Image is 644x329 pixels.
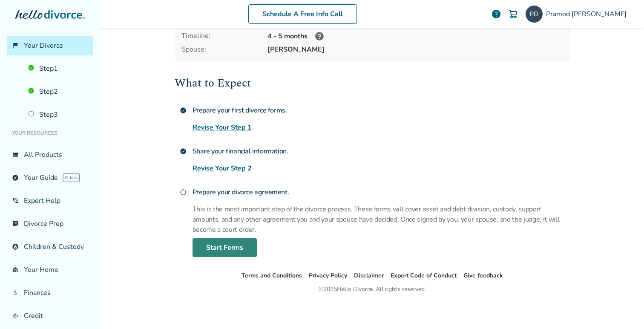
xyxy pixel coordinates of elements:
[601,288,644,329] iframe: Chat Widget
[12,174,19,181] span: explore
[193,238,257,257] a: Start Forms
[23,59,93,78] a: Step1
[309,271,347,280] a: Privacy Policy
[248,4,357,24] a: Schedule A Free Info Call
[23,105,93,124] a: Step3
[193,122,252,133] a: Revise Your Step 1
[63,173,80,182] span: AI beta
[12,312,19,319] span: finance_mode
[7,168,93,188] a: exploreYour GuideAI beta
[7,306,93,326] a: finance_modeCredit
[463,271,503,281] li: Give feedback
[241,271,302,280] a: Terms and Conditions
[12,266,19,273] span: garage_home
[24,41,63,50] span: Your Divorce
[7,260,93,280] a: garage_homeYour Home
[12,197,19,204] span: phone_in_talk
[180,148,187,155] span: check_circle
[7,191,93,211] a: phone_in_talkExpert Help
[354,271,384,281] li: Disclaimer
[181,31,261,41] div: Timeline:
[180,189,187,196] span: radio_button_unchecked
[12,42,19,49] span: flag_2
[267,31,563,41] div: 4 - 5 months
[193,163,252,173] a: Revise Your Step 2
[175,75,570,92] h2: What to Expect
[7,145,93,164] a: view_listAll Products
[193,204,570,235] p: This is the most important step of the divorce process. These forms will cover asset and debt div...
[546,9,630,19] span: Pramod [PERSON_NAME]
[7,36,93,55] a: flag_2Your Divorce
[193,102,570,119] h4: Prepare your first divorce forms.
[7,124,93,141] li: Your Resources
[12,289,19,296] span: attach_money
[180,107,187,114] span: check_circle
[23,82,93,101] a: Step2
[12,243,19,250] span: account_child
[181,45,261,54] span: Spouse:
[7,214,93,234] a: list_alt_checkDivorce Prep
[508,9,518,19] img: Cart
[7,283,93,303] a: attach_moneyFinances
[391,271,457,280] a: Expert Code of Conduct
[267,45,563,54] span: [PERSON_NAME]
[491,9,501,19] a: help
[193,143,570,160] h4: Share your financial information.
[526,6,543,23] img: pramod_dimri@yahoo.com
[193,184,570,201] h4: Prepare your divorce agreement.
[12,220,19,227] span: list_alt_check
[7,237,93,257] a: account_childChildren & Custody
[12,151,19,158] span: view_list
[319,284,426,294] div: © 2025 Hello Divorce. All rights reserved.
